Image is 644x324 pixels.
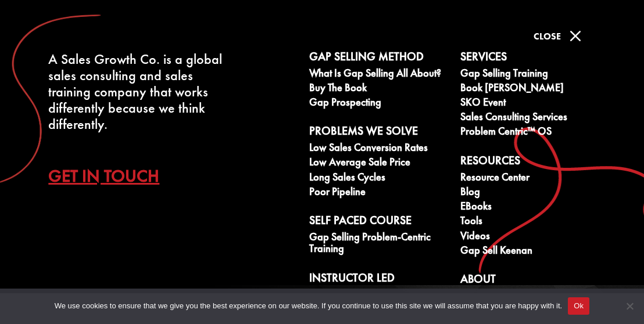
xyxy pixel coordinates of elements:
[460,171,599,186] a: Resource Center
[460,67,599,82] a: Gap Selling Training
[460,244,599,259] a: Gap Sell Keenan
[309,96,448,111] a: Gap Prospecting
[460,50,599,67] a: Services
[309,50,448,67] a: Gap Selling Method
[55,300,562,312] span: We use cookies to ensure that we give you the best experience on our website. If you continue to ...
[460,96,599,111] a: SKO Event
[48,156,177,196] a: Get In Touch
[460,154,599,171] a: Resources
[460,82,599,96] a: Book [PERSON_NAME]
[309,142,448,156] a: Low Sales Conversion Rates
[309,156,448,171] a: Low Average Sale Price
[309,214,448,231] a: Self Paced Course
[534,30,561,42] span: Close
[564,24,587,48] span: M
[309,171,448,186] a: Long Sales Cycles
[460,230,599,244] a: Videos
[309,186,448,200] a: Poor Pipeline
[460,125,599,140] a: Problem Centric™ OS
[460,111,599,125] a: Sales Consulting Services
[624,300,635,312] span: No
[309,67,448,82] a: What is Gap Selling all about?
[460,186,599,200] a: Blog
[309,82,448,96] a: Buy The Book
[568,297,589,315] button: Ok
[309,231,448,257] a: Gap Selling Problem-Centric Training
[309,271,448,301] a: Instructor Led Courses
[460,200,599,215] a: eBooks
[460,272,599,290] a: About
[48,51,231,132] div: A Sales Growth Co. is a global sales consulting and sales training company that works differently...
[460,215,599,229] a: Tools
[309,124,448,142] a: Problems We Solve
